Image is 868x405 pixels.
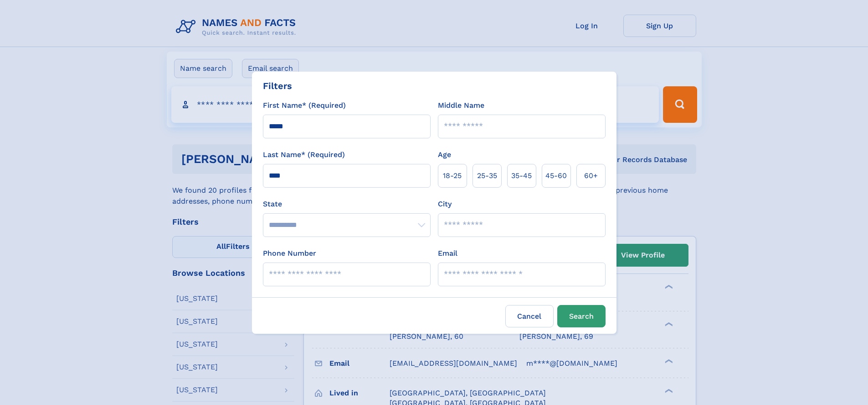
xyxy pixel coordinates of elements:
span: 25‑35 [477,170,497,181]
label: Email [438,248,457,259]
span: 45‑60 [545,170,567,181]
label: Middle Name [438,100,484,111]
label: State [263,199,431,210]
button: Search [557,305,606,327]
label: Phone Number [263,248,316,259]
label: Age [438,149,451,160]
label: City [438,199,452,210]
div: Filters [263,79,292,93]
span: 60+ [584,170,598,181]
label: Cancel [505,305,554,327]
span: 35‑45 [511,170,532,181]
label: First Name* (Required) [263,100,346,111]
span: 18‑25 [443,170,462,181]
label: Last Name* (Required) [263,149,345,160]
